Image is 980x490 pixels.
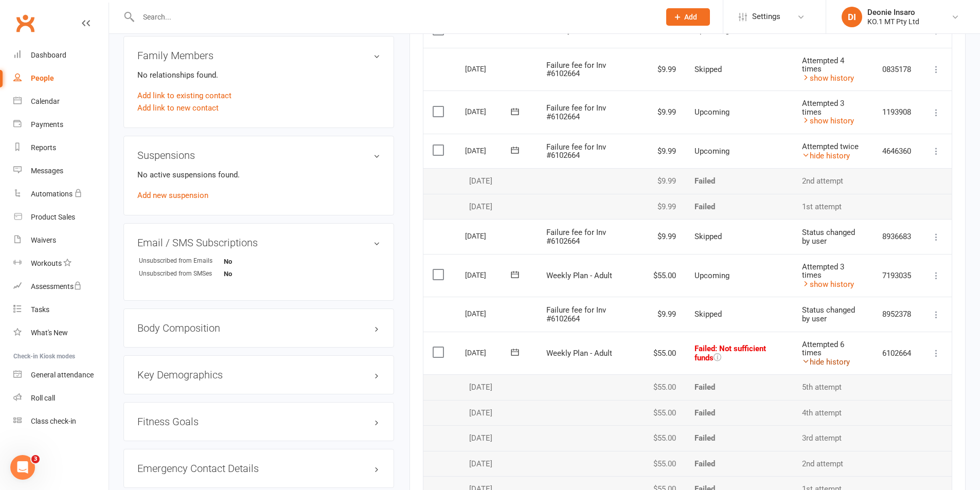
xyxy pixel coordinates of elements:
[641,48,685,91] td: $9.99
[793,400,873,426] td: 4th attempt
[137,322,380,334] h3: Body Composition
[694,344,766,362] span: : Not sufficient funds
[641,168,685,194] td: $9.99
[31,143,56,152] div: Reports
[137,89,231,102] a: Add link to existing contact
[685,194,793,220] td: Failed
[137,102,219,114] a: Add link to new contact
[224,258,283,265] strong: No
[31,120,63,129] div: Payments
[137,50,380,61] h3: Family Members
[13,44,109,67] a: Dashboard
[465,203,528,211] div: [DATE]
[13,364,109,387] a: General attendance kiosk mode
[13,136,109,159] a: Reports
[641,425,685,451] td: $55.00
[546,271,612,280] span: Weekly Plan - Adult
[137,463,380,474] h3: Emergency Contact Details
[694,310,722,319] span: Skipped
[685,374,793,400] td: Failed
[802,151,850,160] a: hide history
[694,271,729,280] span: Upcoming
[31,394,55,402] div: Roll call
[685,425,793,451] td: Failed
[31,74,54,82] div: People
[802,99,844,117] span: Attempted 3 times
[137,416,380,427] h3: Fitness Goals
[546,349,612,358] span: Weekly Plan - Adult
[546,103,606,121] span: Failure fee for Inv #6102664
[465,383,528,392] div: [DATE]
[641,219,685,254] td: $9.99
[684,13,697,21] span: Add
[546,61,606,79] span: Failure fee for Inv #6102664
[13,67,109,90] a: People
[802,74,854,83] a: show history
[137,69,380,81] p: No relationships found.
[867,17,919,26] div: KO.1 MT Pty Ltd
[31,282,82,291] div: Assessments
[137,237,380,248] h3: Email / SMS Subscriptions
[137,150,380,161] h3: Suspensions
[31,417,76,425] div: Class check-in
[641,332,685,375] td: $55.00
[694,344,766,362] span: Failed
[685,168,793,194] td: Failed
[13,229,109,252] a: Waivers
[31,213,75,221] div: Product Sales
[873,297,921,332] td: 8952378
[802,305,855,323] span: Status changed by user
[31,329,68,337] div: What's New
[694,147,729,156] span: Upcoming
[135,10,653,24] input: Search...
[31,190,73,198] div: Automations
[802,262,844,280] span: Attempted 3 times
[641,374,685,400] td: $55.00
[31,259,62,267] div: Workouts
[546,142,606,160] span: Failure fee for Inv #6102664
[873,332,921,375] td: 6102664
[31,97,60,105] div: Calendar
[873,219,921,254] td: 8936683
[13,206,109,229] a: Product Sales
[873,90,921,134] td: 1193908
[802,142,859,151] span: Attempted twice
[137,169,380,181] p: No active suspensions found.
[694,232,722,241] span: Skipped
[137,369,380,380] h3: Key Demographics
[802,280,854,289] a: show history
[793,451,873,477] td: 2nd attempt
[641,90,685,134] td: $9.99
[465,344,512,360] div: [DATE]
[465,142,512,158] div: [DATE]
[752,5,780,28] span: Settings
[137,191,208,200] a: Add new suspension
[465,61,512,77] div: [DATE]
[13,90,109,113] a: Calendar
[465,409,528,418] div: [DATE]
[31,51,66,59] div: Dashboard
[802,56,844,74] span: Attempted 4 times
[465,228,512,244] div: [DATE]
[31,236,56,244] div: Waivers
[31,167,63,175] div: Messages
[31,371,94,379] div: General attendance
[13,298,109,321] a: Tasks
[465,305,512,321] div: [DATE]
[802,228,855,246] span: Status changed by user
[465,460,528,468] div: [DATE]
[641,297,685,332] td: $9.99
[139,269,224,279] div: Unsubscribed from SMSes
[641,194,685,220] td: $9.99
[465,177,528,186] div: [DATE]
[873,134,921,169] td: 4646360
[12,10,38,36] a: Clubworx
[13,410,109,433] a: Class kiosk mode
[802,116,854,125] a: show history
[867,8,919,17] div: Deonie Insaro
[465,267,512,283] div: [DATE]
[873,254,921,297] td: 7193035
[13,387,109,410] a: Roll call
[793,374,873,400] td: 5th attempt
[793,194,873,220] td: 1st attempt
